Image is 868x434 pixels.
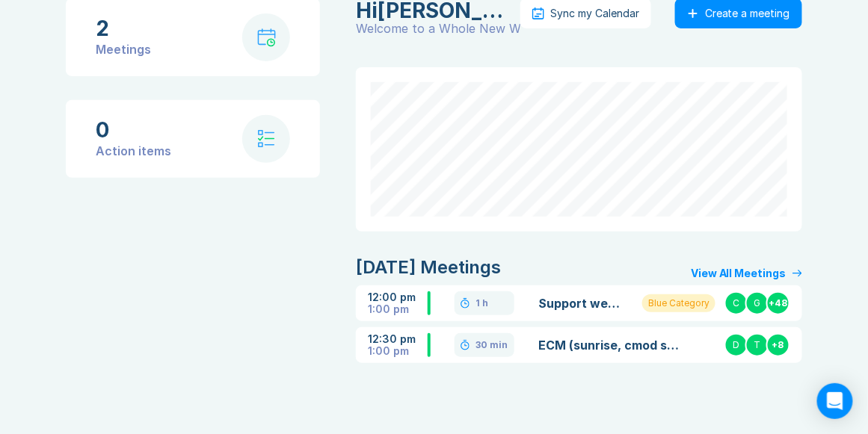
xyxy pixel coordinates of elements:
div: View All Meetings [691,267,787,279]
a: Support weekly Meeting [538,294,624,312]
img: check-list.svg [258,130,275,148]
div: G [745,291,769,315]
div: T [745,333,769,357]
div: 1 h [475,297,488,309]
div: [DATE] Meetings [356,255,501,279]
a: ECM (sunrise, cmod sdk, riptide) support discussion [538,336,679,354]
div: Welcome to a Whole New World of Meetings [356,22,520,34]
div: Sync my Calendar [550,7,639,19]
div: Open Intercom Messenger [817,383,853,419]
div: 12:00 pm [368,291,428,303]
div: + 8 [766,333,790,357]
div: D [724,333,748,357]
div: Blue Category [642,294,715,312]
div: 30 min [475,339,508,351]
div: + 48 [766,291,790,315]
div: Action items [96,142,171,160]
div: Meetings [96,40,151,58]
div: 1:00 pm [368,303,428,315]
div: 2 [96,16,151,40]
div: C [724,291,748,315]
div: Create a meeting [705,7,790,19]
div: 12:30 pm [368,333,428,345]
div: 1:00 pm [368,345,428,357]
a: View All Meetings [691,267,802,279]
img: calendar-with-clock.svg [257,28,276,47]
div: 0 [96,118,171,142]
